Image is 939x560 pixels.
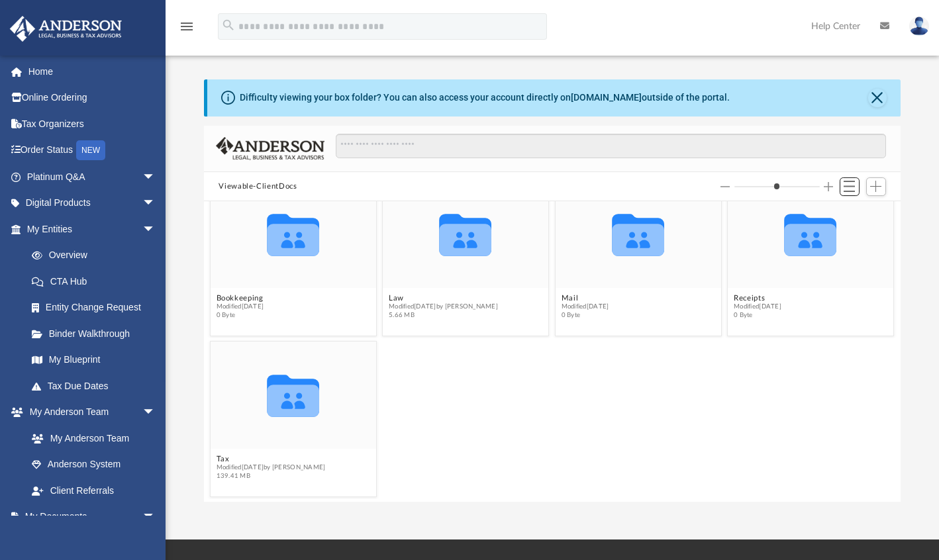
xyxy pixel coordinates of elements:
[866,177,886,196] button: Add
[142,216,169,243] span: arrow_drop_down
[19,320,175,347] a: Binder Walkthrough
[734,311,782,320] span: 0 Byte
[389,311,498,320] span: 5.66 MB
[19,295,175,321] a: Entity Change Request
[720,182,730,191] button: Decrease column size
[9,190,175,216] a: Digital Productsarrow_drop_down
[217,311,264,320] span: 0 Byte
[9,85,175,111] a: Online Ordering
[9,163,175,190] a: Platinum Q&Aarrow_drop_down
[9,216,175,242] a: My Entitiesarrow_drop_down
[9,58,175,85] a: Home
[734,182,820,191] input: Column size
[19,373,175,399] a: Tax Due Dates
[217,472,326,481] span: 139.41 MB
[240,91,730,105] div: Difficulty viewing your box folder? You can also access your account directly on outside of the p...
[909,17,929,36] img: User Pic
[19,268,175,295] a: CTA Hub
[217,455,326,463] button: Tax
[142,163,169,191] span: arrow_drop_down
[824,182,833,191] button: Increase column size
[19,451,169,478] a: Anderson System
[9,111,175,137] a: Tax Organizers
[336,134,886,159] input: Search files and folders
[142,399,169,426] span: arrow_drop_down
[217,463,326,472] span: Modified [DATE] by [PERSON_NAME]
[179,25,195,34] a: menu
[562,311,609,320] span: 0 Byte
[19,347,169,373] a: My Blueprint
[19,477,169,504] a: Client Referrals
[562,294,609,303] button: Mail
[389,294,498,303] button: Law
[9,504,169,530] a: My Documentsarrow_drop_down
[840,177,860,196] button: Switch to List View
[217,303,264,311] span: Modified [DATE]
[734,303,782,311] span: Modified [DATE]
[142,190,169,217] span: arrow_drop_down
[19,425,162,451] a: My Anderson Team
[562,303,609,311] span: Modified [DATE]
[389,303,498,311] span: Modified [DATE] by [PERSON_NAME]
[6,16,126,42] img: Anderson Advisors Platinum Portal
[217,294,264,303] button: Bookkeeping
[734,294,782,303] button: Receipts
[179,19,195,34] i: menu
[9,137,175,164] a: Order StatusNEW
[571,92,642,103] a: [DOMAIN_NAME]
[219,181,297,193] button: Viewable-ClientDocs
[76,140,105,160] div: NEW
[868,89,887,107] button: Close
[204,201,900,502] div: grid
[9,399,169,426] a: My Anderson Teamarrow_drop_down
[142,504,169,531] span: arrow_drop_down
[19,242,175,269] a: Overview
[221,18,236,32] i: search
